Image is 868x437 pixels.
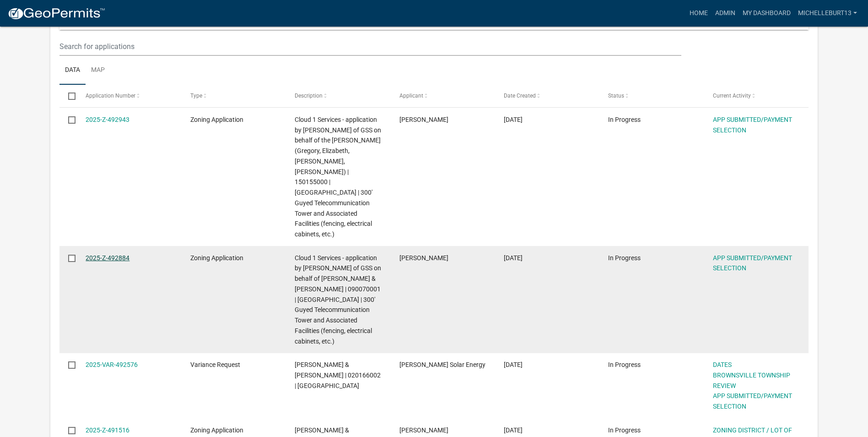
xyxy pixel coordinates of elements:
span: Olson Solar Energy [399,361,485,368]
a: APP SUBMITTED/PAYMENT SELECTION [713,254,792,272]
span: Mike Huizenga [399,116,448,123]
datatable-header-cell: Applicant [390,85,495,107]
span: Zoning Application [190,116,243,123]
datatable-header-cell: Date Created [495,85,599,107]
datatable-header-cell: Application Number [77,85,181,107]
a: 2025-Z-492943 [86,116,129,123]
span: Current Activity [713,93,751,99]
span: Zoning Application [190,254,243,262]
span: In Progress [608,116,641,123]
span: Variance Request [190,361,240,368]
datatable-header-cell: Select [59,85,77,107]
datatable-header-cell: Type [182,85,286,107]
span: 10/13/2025 [504,426,523,434]
span: Status [608,93,624,99]
span: In Progress [608,426,641,434]
span: Date Created [504,93,536,99]
a: 2025-VAR-492576 [86,361,138,368]
input: Search for applications [59,37,681,56]
span: Description [295,93,323,99]
span: KUSUMA,BENNY & SHAWNA BONNETT | 020166002 | Brownsville [295,361,381,389]
a: 2025-Z-491516 [86,426,129,434]
a: APP SUBMITTED/PAYMENT SELECTION [713,116,792,134]
datatable-header-cell: Description [286,85,390,107]
a: Map [86,56,110,85]
span: In Progress [608,254,641,262]
a: michelleburt13 [794,5,861,22]
span: Type [190,93,202,99]
span: Applicant [399,93,423,99]
a: My Dashboard [739,5,794,22]
a: 2025-Z-492884 [86,254,129,262]
span: 10/14/2025 [504,361,523,368]
span: In Progress [608,361,641,368]
span: Zoning Application [190,426,243,434]
a: APP SUBMITTED/PAYMENT SELECTION [713,392,792,410]
a: Admin [712,5,739,22]
span: Application Number [86,93,135,99]
a: BROWNSVILLE TOWNSHIP REVIEW [713,371,790,389]
a: DATES [713,361,732,368]
span: Jay R Solum [399,426,448,434]
a: Home [686,5,712,22]
span: Cloud 1 Services - application by Mike Huizenga of GSS on behalf of Alan & Barbara Schmitz | 0900... [295,254,381,345]
datatable-header-cell: Current Activity [704,85,808,107]
span: 10/15/2025 [504,116,523,123]
datatable-header-cell: Status [599,85,704,107]
a: Data [59,56,86,85]
span: Mike Huizenga [399,254,448,262]
span: 10/15/2025 [504,254,523,262]
span: Cloud 1 Services - application by Mike Huizenga of GSS on behalf of the Myhre's (Gregory, Elizabe... [295,116,381,238]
